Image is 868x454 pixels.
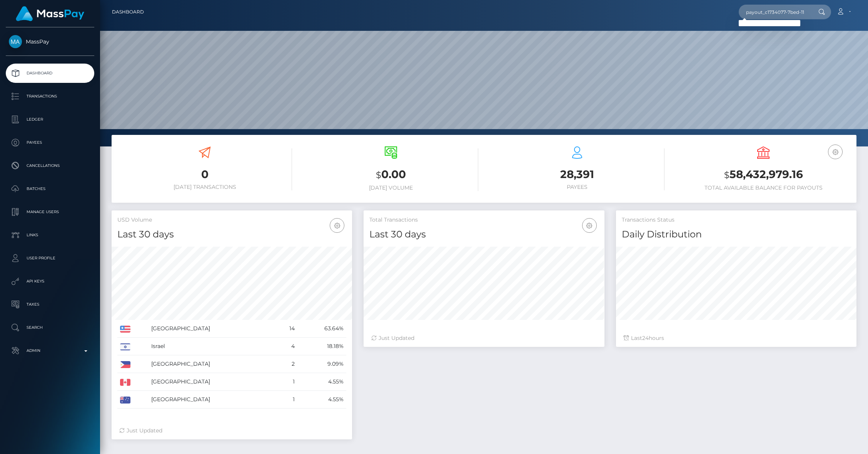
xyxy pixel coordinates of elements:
a: Cancellations [6,156,94,175]
img: CA.png [120,379,130,386]
p: Payees [9,137,91,148]
span: 24 [642,335,649,341]
td: Israel [149,338,276,355]
small: $ [376,170,381,180]
p: Transactions [9,91,91,102]
p: User Profile [9,252,91,264]
p: Batches [9,183,91,195]
a: User Profile [6,249,94,268]
a: Dashboard [6,64,94,83]
a: Taxes [6,295,94,314]
a: Links [6,225,94,245]
td: 1 [276,373,298,391]
h4: Daily Distribution [622,228,851,241]
input: Search... [739,5,811,19]
img: AU.png [120,397,130,404]
a: Payees [6,133,94,152]
p: Manage Users [9,206,91,218]
img: US.png [120,326,130,333]
h3: 0.00 [304,167,478,183]
td: [GEOGRAPHIC_DATA] [149,355,276,373]
a: Dashboard [112,4,144,20]
h6: [DATE] Transactions [117,184,292,190]
a: Admin [6,341,94,360]
a: Search [6,318,94,337]
p: Taxes [9,299,91,310]
div: Last hours [624,334,849,342]
a: Ledger [6,110,94,129]
img: IL.png [120,343,130,350]
p: Ledger [9,114,91,125]
h6: Payees [490,184,664,190]
td: [GEOGRAPHIC_DATA] [149,391,276,409]
a: Manage Users [6,202,94,222]
td: 63.64% [297,320,346,338]
a: Transactions [6,87,94,106]
p: Search [9,322,91,333]
h3: 58,432,979.16 [676,167,851,183]
img: MassPay Logo [16,6,84,21]
h5: USD Volume [117,216,346,224]
h3: 0 [117,167,292,182]
td: [GEOGRAPHIC_DATA] [149,320,276,338]
td: 4 [276,338,298,355]
h4: Last 30 days [117,228,346,241]
img: MassPay [9,35,22,48]
span: MassPay [6,38,94,45]
div: Just Updated [371,334,596,342]
td: 4.55% [297,391,346,409]
h4: Last 30 days [369,228,598,241]
p: Dashboard [9,67,91,79]
h5: Total Transactions [369,216,598,224]
div: Just Updated [119,427,344,435]
p: Links [9,229,91,241]
td: 2 [276,355,298,373]
p: API Keys [9,276,91,287]
td: 14 [276,320,298,338]
td: 18.18% [297,338,346,355]
a: Batches [6,179,94,198]
td: [GEOGRAPHIC_DATA] [149,373,276,391]
h5: Transactions Status [622,216,851,224]
td: 9.09% [297,355,346,373]
p: Admin [9,345,91,356]
p: Cancellations [9,160,91,172]
a: API Keys [6,272,94,291]
td: 1 [276,391,298,409]
h6: [DATE] Volume [304,185,478,191]
img: PH.png [120,361,130,368]
td: 4.55% [297,373,346,391]
small: $ [724,170,729,180]
h6: Total Available Balance for Payouts [676,185,851,191]
h3: 28,391 [490,167,664,182]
